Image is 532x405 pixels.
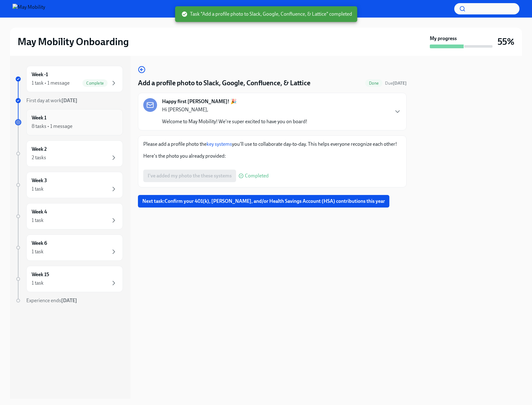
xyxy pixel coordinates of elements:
a: Week 22 tasks [15,140,123,167]
strong: [DATE] [61,97,77,103]
strong: [DATE] [61,297,77,303]
h6: Week 3 [32,177,47,184]
a: Week -11 task • 1 messageComplete [15,66,123,92]
span: Done [365,81,382,86]
span: Complete [82,81,108,86]
h3: 55% [498,36,514,47]
h4: Add a profile photo to Slack, Google, Confluence, & Lattice [138,78,310,88]
h6: Week 4 [32,208,47,215]
span: Task "Add a profile photo to Slack, Google, Confluence, & Lattice" completed [181,11,352,18]
h6: Week 2 [32,146,47,153]
h6: Week 15 [32,271,49,278]
span: Next task : Confirm your 401(k), [PERSON_NAME], and/or Health Savings Account (HSA) contributions... [142,198,385,204]
p: Hi [PERSON_NAME], [162,106,307,113]
strong: My progress [430,35,457,42]
a: First day at work[DATE] [15,97,123,104]
div: 1 task [32,186,44,192]
a: Week 31 task [15,172,123,198]
h6: Week 6 [32,240,47,247]
div: 1 task [32,248,44,255]
strong: [DATE] [393,81,407,86]
h6: Week -1 [32,71,48,78]
p: Here's the photo you already provided: [143,153,401,160]
span: August 15th, 2025 09:00 [385,80,407,86]
a: Week 151 task [15,266,123,292]
h6: Week 1 [32,114,46,121]
a: Week 18 tasks • 1 message [15,109,123,135]
div: 1 task [32,280,44,287]
div: 8 tasks • 1 message [32,123,72,130]
button: Next task:Confirm your 401(k), [PERSON_NAME], and/or Health Savings Account (HSA) contributions t... [138,195,389,208]
a: Week 61 task [15,234,123,261]
span: Due [385,81,407,86]
div: 1 task [32,217,44,224]
div: 2 tasks [32,154,46,161]
span: Completed [245,173,269,178]
h2: May Mobility Onboarding [18,35,129,48]
div: 1 task • 1 message [32,80,70,87]
a: Week 41 task [15,203,123,229]
span: First day at work [26,97,77,103]
p: Please add a profile photo the you'll use to collaborate day-to-day. This helps everyone recogniz... [143,141,401,148]
a: key systems [207,141,232,147]
span: Experience ends [26,297,77,303]
img: May Mobility [13,4,45,14]
p: Welcome to May Mobility! We're super excited to have you on board! [162,118,307,125]
strong: Happy first [PERSON_NAME]! 🎉 [162,98,237,105]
